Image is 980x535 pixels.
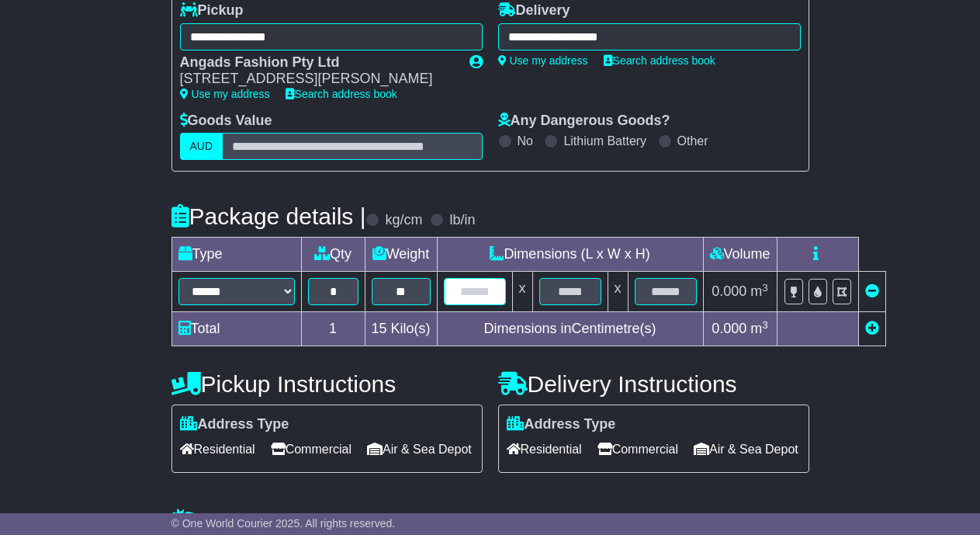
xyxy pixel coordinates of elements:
[498,54,588,67] a: Use my address
[563,134,646,148] label: Lithium Battery
[712,283,746,299] span: 0.000
[518,134,533,148] label: No
[171,371,483,397] h4: Pickup Instructions
[180,416,289,433] label: Address Type
[498,2,570,19] label: Delivery
[750,283,768,299] span: m
[286,88,397,100] a: Search address book
[171,238,301,272] td: Type
[367,437,472,461] span: Air & Sea Depot
[507,416,616,433] label: Address Type
[372,321,387,336] span: 15
[301,238,365,272] td: Qty
[608,272,628,312] td: x
[762,319,768,331] sup: 3
[180,71,454,88] div: [STREET_ADDRESS][PERSON_NAME]
[271,437,351,461] span: Commercial
[677,134,708,148] label: Other
[180,2,244,19] label: Pickup
[604,54,715,67] a: Search address book
[171,508,809,533] h4: Warranty & Insurance
[762,282,768,294] sup: 3
[437,238,703,272] td: Dimensions (L x W x H)
[507,437,582,461] span: Residential
[712,321,746,336] span: 0.000
[365,238,437,272] td: Weight
[171,203,366,229] h4: Package details |
[437,312,703,346] td: Dimensions in Centimetre(s)
[597,437,678,461] span: Commercial
[180,133,223,160] label: AUD
[180,54,454,71] div: Angads Fashion Pty Ltd
[180,437,255,461] span: Residential
[498,113,670,130] label: Any Dangerous Goods?
[180,88,270,100] a: Use my address
[449,212,475,229] label: lb/in
[694,437,798,461] span: Air & Sea Depot
[865,321,879,336] a: Add new item
[750,321,768,336] span: m
[365,312,437,346] td: Kilo(s)
[498,371,809,397] h4: Delivery Instructions
[180,113,272,130] label: Goods Value
[171,312,301,346] td: Total
[171,517,396,530] span: © One World Courier 2025. All rights reserved.
[703,238,777,272] td: Volume
[865,283,879,299] a: Remove this item
[512,272,532,312] td: x
[385,212,422,229] label: kg/cm
[301,312,365,346] td: 1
